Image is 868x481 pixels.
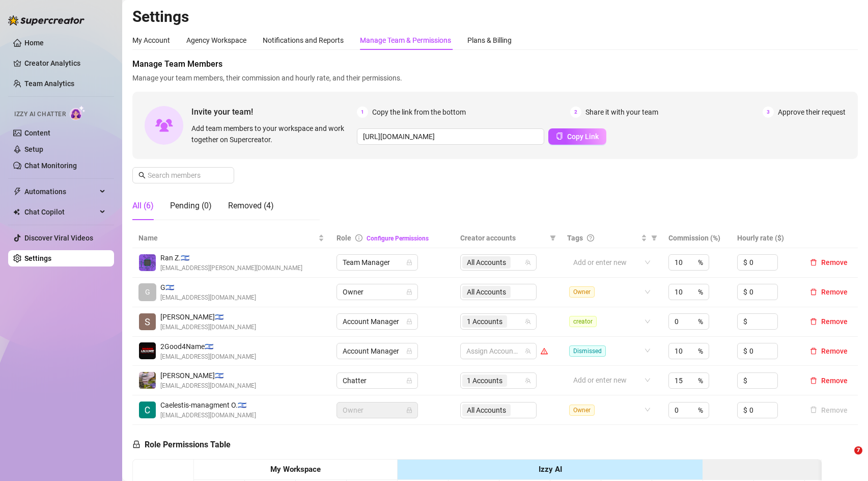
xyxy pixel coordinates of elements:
[132,35,170,46] div: My Account
[139,372,156,389] img: Sergey Shoustin
[525,318,531,325] span: team
[170,200,212,212] div: Pending (0)
[821,377,848,385] span: Remove
[821,317,848,326] span: Remove
[360,35,451,46] div: Manage Team & Permissions
[462,256,511,269] span: All Accounts
[570,106,581,118] span: 2
[186,35,246,46] div: Agency Workspace
[24,183,97,200] span: Automations
[24,254,51,262] a: Settings
[649,230,659,246] span: filter
[806,375,852,387] button: Remove
[138,172,146,179] span: search
[406,348,412,354] span: lock
[810,318,817,325] span: delete
[132,7,858,26] h2: Settings
[731,228,800,248] th: Hourly rate ($)
[569,345,606,357] span: Dismissed
[263,35,344,46] div: Notifications and Reports
[467,35,512,46] div: Plans & Billing
[821,347,848,355] span: Remove
[810,377,817,384] span: delete
[460,232,546,244] span: Creator accounts
[24,162,77,170] a: Chat Monitoring
[651,235,657,241] span: filter
[550,235,556,241] span: filter
[539,465,562,474] strong: Izzy AI
[160,263,302,273] span: [EMAIL_ADDRESS][PERSON_NAME][DOMAIN_NAME]
[778,106,846,118] span: Approve their request
[367,235,429,242] a: Configure Permissions
[132,200,154,212] div: All (6)
[343,403,412,418] span: Owner
[806,256,852,269] button: Remove
[569,286,595,298] span: Owner
[406,378,412,384] span: lock
[160,381,256,391] span: [EMAIL_ADDRESS][DOMAIN_NAME]
[160,282,256,293] span: G 🇮🇱
[14,110,66,119] span: Izzy AI Chatter
[548,128,606,145] button: Copy Link
[160,293,256,303] span: [EMAIL_ADDRESS][DOMAIN_NAME]
[525,348,531,354] span: team
[270,465,321,474] strong: My Workspace
[343,255,412,270] span: Team Manager
[24,145,43,153] a: Setup
[139,254,156,271] img: Ran Zlatkin
[343,373,412,388] span: Chatter
[662,228,731,248] th: Commission (%)
[160,252,302,263] span: Ran Z. 🇮🇱
[541,348,548,355] span: warning
[191,123,353,145] span: Add team members to your workspace and work together on Supercreator.
[8,15,85,25] img: logo-BBDzfeDw.svg
[810,348,817,355] span: delete
[406,289,412,295] span: lock
[145,286,150,298] span: G
[343,343,412,359] span: Account Manager
[854,446,862,455] span: 7
[833,446,858,471] iframe: Intercom live chat
[406,318,412,325] span: lock
[462,375,507,387] span: 1 Accounts
[587,234,594,242] span: question-circle
[467,375,502,386] span: 1 Accounts
[467,316,502,327] span: 1 Accounts
[24,55,106,71] a: Creator Analytics
[24,234,93,242] a: Discover Viral Videos
[567,232,583,244] span: Tags
[139,402,156,418] img: Caelestis-managment OFM
[406,407,412,413] span: lock
[806,345,852,357] button: Remove
[548,230,558,246] span: filter
[806,404,852,416] button: Remove
[467,257,506,268] span: All Accounts
[585,106,658,118] span: Share it with your team
[228,200,274,212] div: Removed (4)
[160,311,256,323] span: [PERSON_NAME] 🇮🇱
[24,79,74,88] a: Team Analytics
[337,234,351,242] span: Role
[567,132,599,141] span: Copy Link
[810,259,817,266] span: delete
[132,440,141,448] span: lock
[24,204,97,220] span: Chat Copilot
[160,341,256,352] span: 2Good4Name 🇮🇱
[24,39,44,47] a: Home
[406,259,412,265] span: lock
[138,232,316,244] span: Name
[191,105,357,118] span: Invite your team!
[132,439,231,451] h5: Role Permissions Table
[355,234,362,242] span: info-circle
[569,316,597,327] span: creator
[13,208,20,216] img: Chat Copilot
[806,315,852,328] button: Remove
[160,352,256,362] span: [EMAIL_ADDRESS][DOMAIN_NAME]
[132,72,858,84] span: Manage your team members, their commission and hourly rate, and their permissions.
[13,188,21,196] span: thunderbolt
[160,323,256,332] span: [EMAIL_ADDRESS][DOMAIN_NAME]
[763,106,774,118] span: 3
[70,105,86,120] img: AI Chatter
[357,106,368,118] span: 1
[343,314,412,329] span: Account Manager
